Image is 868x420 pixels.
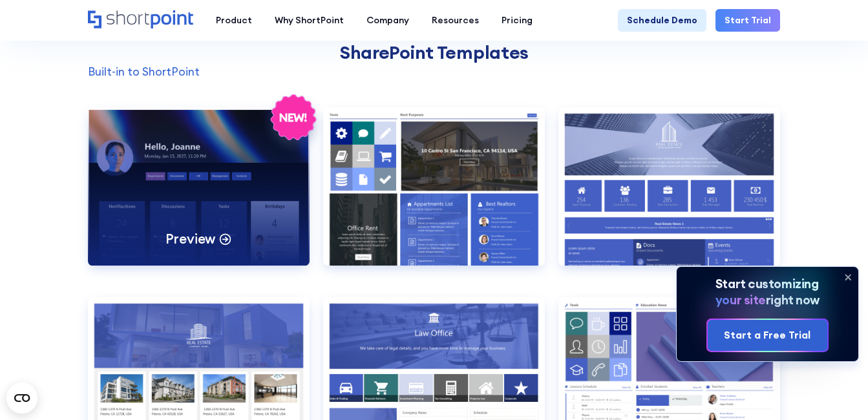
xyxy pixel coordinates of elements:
[355,9,420,32] a: Company
[88,10,193,30] a: Home
[724,328,810,343] div: Start a Free Trial
[558,107,780,284] a: Documents 2
[88,42,780,63] h2: SharePoint Templates
[275,14,344,27] div: Why ShortPoint
[490,9,544,32] a: Pricing
[204,9,263,32] a: Product
[165,230,216,247] p: Preview
[216,14,252,27] div: Product
[432,14,479,27] div: Resources
[420,9,490,32] a: Resources
[6,383,37,414] button: Open CMP widget
[715,9,780,32] a: Start Trial
[366,14,409,27] div: Company
[708,320,827,352] a: Start a Free Trial
[88,107,310,284] a: CommunicationPreview
[618,9,706,32] a: Schedule Demo
[263,9,355,32] a: Why ShortPoint
[635,270,868,420] iframe: Chat Widget
[502,14,533,27] div: Pricing
[323,107,545,284] a: Documents 1
[88,63,780,80] p: Built-in to ShortPoint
